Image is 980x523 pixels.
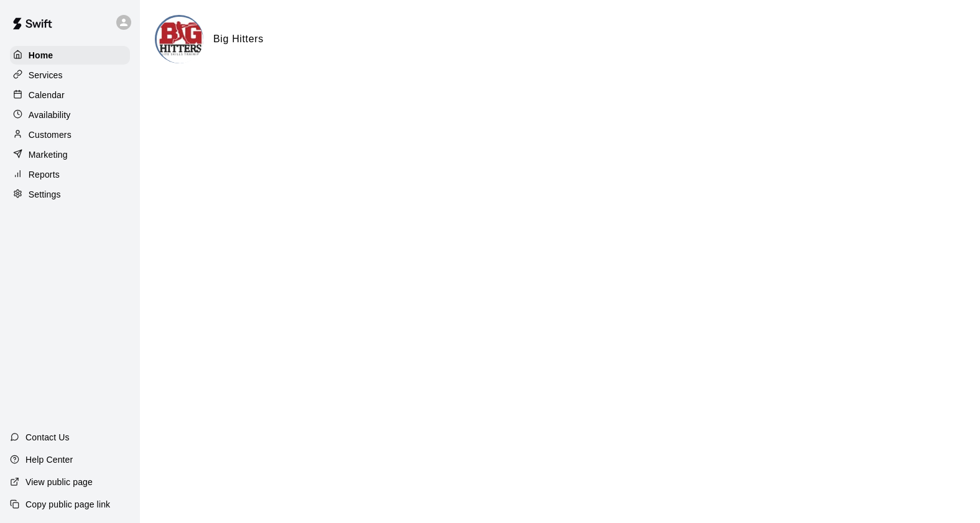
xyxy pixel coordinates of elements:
a: Home [10,46,130,65]
p: Reports [29,168,60,181]
p: Availability [29,109,71,121]
a: Settings [10,185,130,204]
a: Services [10,66,130,84]
p: Home [29,49,53,61]
img: Big Hitters logo [157,17,203,63]
p: Help Center [25,453,73,466]
a: Customers [10,125,130,144]
p: Customers [29,129,72,141]
a: Reports [10,165,130,184]
h6: Big Hitters [213,31,264,47]
a: Marketing [10,145,130,164]
a: Availability [10,106,130,124]
p: Copy public page link [25,498,110,511]
p: View public page [25,476,93,488]
p: Settings [29,188,61,201]
a: Calendar [10,86,130,104]
p: Marketing [29,148,68,161]
p: Contact Us [25,431,70,443]
p: Calendar [29,89,65,101]
p: Services [29,69,63,81]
